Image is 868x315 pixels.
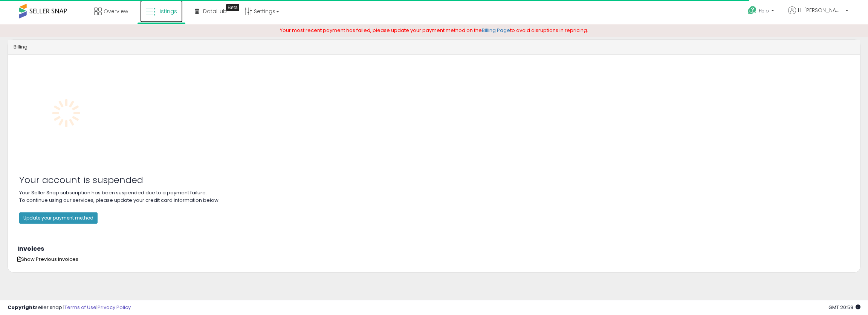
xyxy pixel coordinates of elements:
div: seller snap | | [8,304,131,311]
a: Privacy Policy [98,304,131,311]
span: DataHub [203,8,227,15]
h2: Your account is suspended [19,175,849,185]
span: Listings [157,8,177,15]
button: Update your payment method [19,212,98,224]
span: Your most recent payment has failed, please update your payment method on the to avoid disruption... [280,27,588,34]
span: Help [759,8,769,14]
a: Terms of Use [64,304,96,311]
strong: Copyright [8,304,35,311]
span: 2025-09-14 20:59 GMT [828,304,860,311]
span: Hi [PERSON_NAME] [798,6,843,14]
a: Hi [PERSON_NAME] [788,6,848,23]
span: Show Previous Invoices [17,256,78,263]
span: Overview [104,8,128,15]
h3: Invoices [17,245,851,252]
div: Billing [8,40,860,55]
div: Tooltip anchor [226,4,239,11]
p: Your Seller Snap subscription has been suspended due to a payment failure. To continue using our ... [19,189,849,232]
a: Billing Page [482,27,510,34]
i: Get Help [747,6,757,15]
